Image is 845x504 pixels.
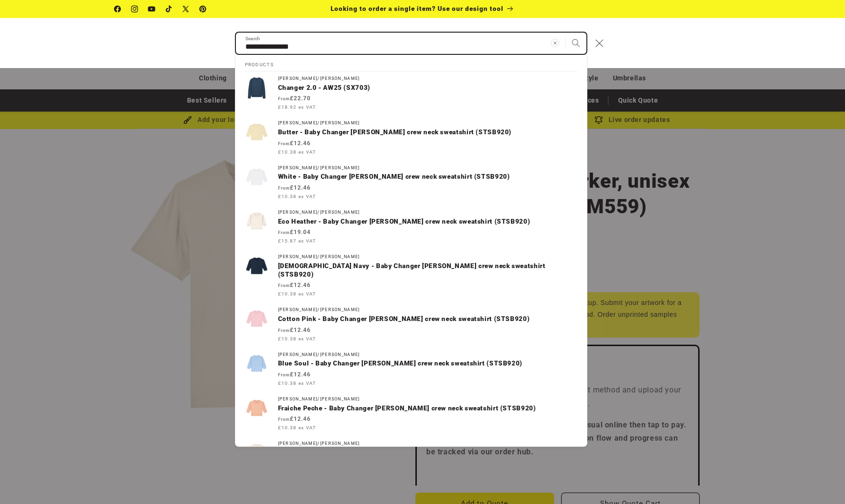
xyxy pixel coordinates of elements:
a: [PERSON_NAME]/[PERSON_NAME]Butter - Baby Changer [PERSON_NAME] crew neck sweatshirt (STSB920) Fro... [235,116,587,160]
a: [PERSON_NAME]/[PERSON_NAME]Eco Heather - Baby Changer [PERSON_NAME] crew neck sweatshirt (STSB920... [235,205,587,250]
span: £10.38 ex VAT [278,335,316,342]
div: [PERSON_NAME]/[PERSON_NAME] [278,121,577,126]
img: Baby Changer terry crew neck sweatshirt (STSB920) [245,121,269,144]
p: Cotton Pink - Baby Changer [PERSON_NAME] crew neck sweatshirt (STSB920) [278,315,577,323]
span: £10.38 ex VAT [278,148,316,156]
strong: £12.46 [278,416,311,422]
a: [PERSON_NAME]/[PERSON_NAME]Changer 2.0 - AW25 (SX703) From£22.70 £18.92 ex VAT [235,71,587,116]
a: [PERSON_NAME]/[PERSON_NAME]Blue Soul - Baby Changer [PERSON_NAME] crew neck sweatshirt (STSB920) ... [235,348,587,392]
button: Search [566,33,586,53]
strong: £12.46 [278,282,311,288]
strong: £12.46 [278,327,311,333]
strong: £19.04 [278,229,311,235]
strong: £12.46 [278,140,311,147]
span: £10.38 ex VAT [278,380,316,387]
a: [PERSON_NAME]/[PERSON_NAME]White - Baby Changer [PERSON_NAME] crew neck sweatshirt (STSB920) From... [235,161,587,205]
h2: Products [245,55,577,72]
strong: £22.70 [278,95,311,102]
span: From [278,283,290,288]
p: White - Baby Changer [PERSON_NAME] crew neck sweatshirt (STSB920) [278,173,577,181]
img: Baby Changer terry crew neck sweatshirt (STSB920) [245,397,269,420]
p: Blue Soul - Baby Changer [PERSON_NAME] crew neck sweatshirt (STSB920) [278,359,577,368]
span: £15.87 ex VAT [278,237,316,244]
div: [PERSON_NAME]/[PERSON_NAME] [278,165,577,171]
img: Baby Changer terry crew neck sweatshirt (STSB920) [245,254,269,278]
div: [PERSON_NAME]/[PERSON_NAME] [278,441,577,446]
img: Baby Changer terry crew neck sweatshirt (STSB920) [245,307,269,331]
iframe: Chat Widget [687,402,845,504]
strong: £12.46 [278,184,311,191]
img: Baby Changer terry crew neck sweatshirt (STSB920) [245,352,269,376]
img: Baby Changer terry crew neck sweatshirt (STSB920) [245,165,269,189]
button: Close [589,33,610,53]
p: Butter - Baby Changer [PERSON_NAME] crew neck sweatshirt (STSB920) [278,128,577,137]
span: £18.92 ex VAT [278,104,316,111]
a: [PERSON_NAME]/[PERSON_NAME]Fraiche Peche - Baby Changer [PERSON_NAME] crew neck sweatshirt (STSB9... [235,392,587,436]
a: [PERSON_NAME]/[PERSON_NAME]Cotton Pink - Baby Changer [PERSON_NAME] crew neck sweatshirt (STSB920... [235,303,587,347]
span: From [278,186,290,191]
p: Changer 2.0 - AW25 (SX703) [278,84,577,92]
a: [PERSON_NAME]/[PERSON_NAME]Natural Raw - Baby Changer [PERSON_NAME] crew neck sweatshirt (STSB920... [235,436,587,481]
div: [PERSON_NAME]/[PERSON_NAME] [278,76,577,81]
p: Eco Heather - Baby Changer [PERSON_NAME] crew neck sweatshirt (STSB920) [278,217,577,226]
img: Changer 2.0 - AW25 (SX703) [245,76,269,100]
span: £10.38 ex VAT [278,193,316,200]
span: From [278,141,290,146]
div: [PERSON_NAME]/[PERSON_NAME] [278,307,577,313]
div: [PERSON_NAME]/[PERSON_NAME] [278,352,577,357]
span: Looking to order a single item? Use our design tool [331,5,503,12]
strong: £12.46 [278,371,311,378]
div: [PERSON_NAME]/[PERSON_NAME] [278,210,577,215]
span: £10.38 ex VAT [278,290,316,297]
img: Baby Changer terry crew neck sweatshirt (STSB920) [245,210,269,234]
span: From [278,373,290,377]
p: [DEMOGRAPHIC_DATA] Navy - Baby Changer [PERSON_NAME] crew neck sweatshirt (STSB920) [278,262,577,278]
div: [PERSON_NAME]/[PERSON_NAME] [278,254,577,260]
span: From [278,96,290,101]
p: Fraiche Peche - Baby Changer [PERSON_NAME] crew neck sweatshirt (STSB920) [278,404,577,413]
img: Baby Changer terry crew neck sweatshirt (STSB920) [245,441,269,465]
span: From [278,417,290,422]
a: [PERSON_NAME]/[PERSON_NAME][DEMOGRAPHIC_DATA] Navy - Baby Changer [PERSON_NAME] crew neck sweatsh... [235,250,587,303]
span: From [278,230,290,235]
div: [PERSON_NAME]/[PERSON_NAME] [278,397,577,402]
span: £10.38 ex VAT [278,424,316,431]
button: Clear search term [545,33,566,53]
span: From [278,328,290,333]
